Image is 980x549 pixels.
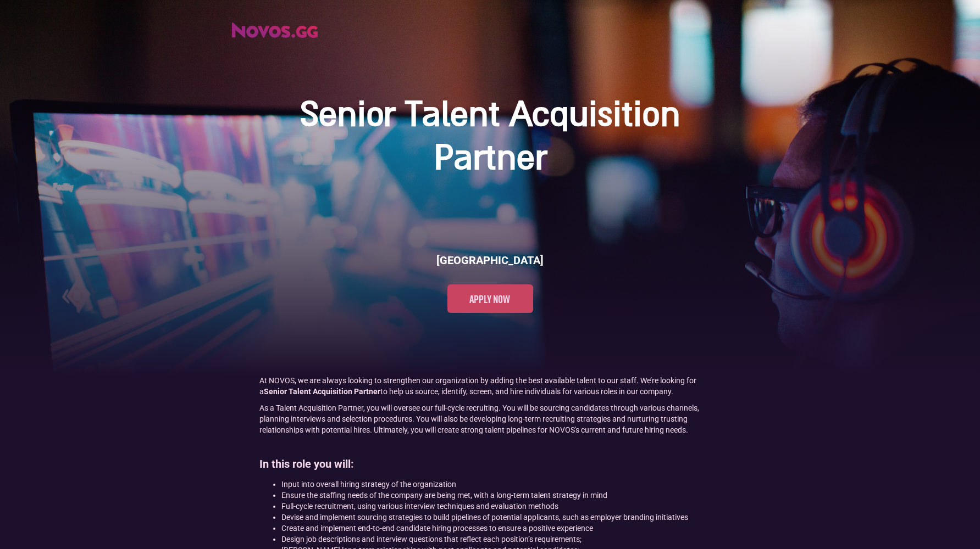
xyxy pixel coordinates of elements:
li: Full-cycle recruitment, using various interview techniques and evaluation methods [281,501,721,512]
strong: In this role you will: [259,457,354,470]
strong: Senior Talent Acquisition Partner [264,387,380,396]
p: At NOVOS, we are always looking to strengthen our organization by adding the best available talen... [259,375,721,397]
li: Input into overall hiring strategy of the organization [281,479,721,490]
h1: Senior Talent Acquisition Partner [270,94,710,181]
li: Ensure the staffing needs of the company are being met, with a long-term talent strategy in mind [281,490,721,501]
li: Devise and implement sourcing strategies to build pipelines of potential applicants, such as empl... [281,512,721,523]
li: Create and implement end-to-end candidate hiring processes to ensure a positive experience [281,523,721,534]
li: Design job descriptions and interview questions that reflect each position’s requirements; [281,534,721,545]
a: Apply now [447,284,533,313]
h6: [GEOGRAPHIC_DATA] [436,253,544,268]
p: As a Talent Acquisition Partner, you will oversee our full-cycle recruiting. You will be sourcing... [259,402,721,435]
